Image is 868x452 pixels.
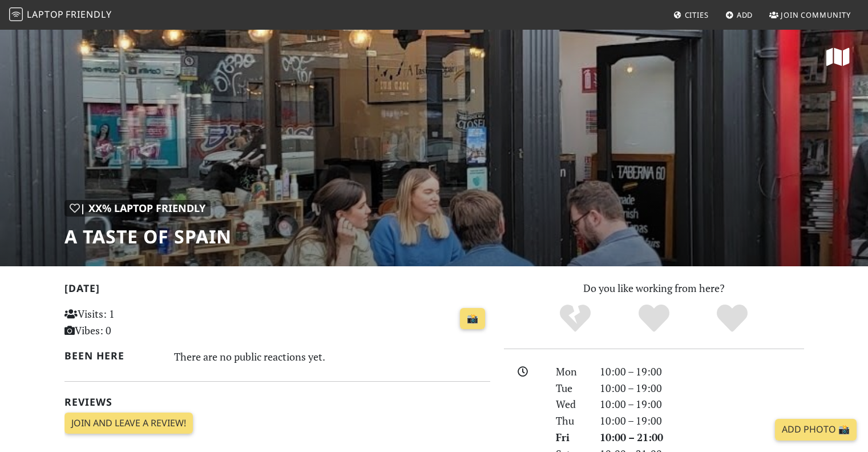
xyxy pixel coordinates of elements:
span: Add [737,10,753,20]
h2: Reviews [64,396,490,408]
p: Visits: 1 Vibes: 0 [64,306,197,339]
span: Laptop [27,8,64,21]
a: 📸 [460,308,485,330]
div: Thu [549,413,592,429]
div: 10:00 – 19:00 [593,363,811,380]
h2: Been here [64,350,161,362]
div: 10:00 – 19:00 [593,396,811,413]
span: Join Community [781,10,851,20]
img: LaptopFriendly [9,7,23,21]
a: LaptopFriendly LaptopFriendly [9,5,112,25]
span: Friendly [66,8,111,21]
div: | XX% Laptop Friendly [64,200,211,217]
div: There are no public reactions yet. [174,347,490,366]
div: 10:00 – 19:00 [593,380,811,397]
a: Add Photo 📸 [775,419,857,441]
p: Do you like working from here? [504,280,804,297]
div: Tue [549,380,592,397]
h1: A Taste of Spain [64,226,232,247]
h2: [DATE] [64,282,490,299]
div: 10:00 – 19:00 [593,413,811,429]
div: Mon [549,363,592,380]
a: Add [721,5,758,25]
a: Join Community [765,5,855,25]
a: Cities [669,5,713,25]
div: Wed [549,396,592,413]
span: Cities [685,10,709,20]
div: Definitely! [693,303,772,334]
div: No [536,303,615,334]
div: Fri [549,429,592,446]
div: Yes [615,303,693,334]
a: Join and leave a review! [64,413,193,434]
div: 10:00 – 21:00 [593,429,811,446]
